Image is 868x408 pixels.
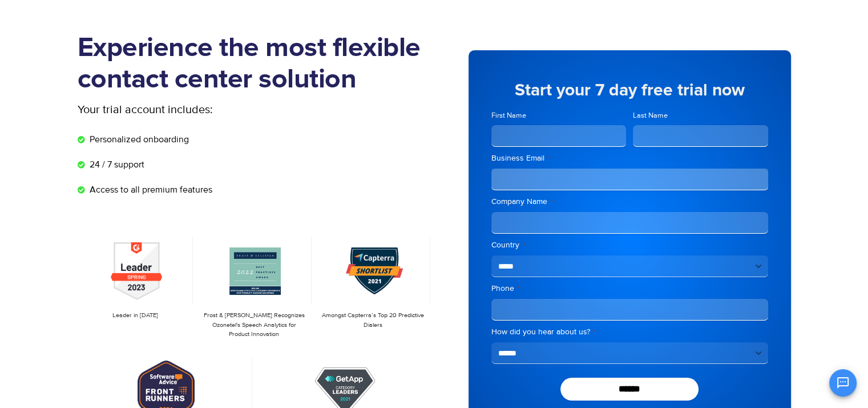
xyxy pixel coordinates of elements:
p: Your trial account includes: [78,101,349,118]
label: First Name [491,110,627,121]
p: Amongst Capterra’s Top 20 Predictive Dialers [321,311,425,330]
label: Business Email [491,153,768,164]
span: Access to all premium features [87,183,212,197]
label: How did you hear about us? [491,326,768,338]
span: Personalized onboarding [87,133,189,146]
p: Leader in [DATE] [83,311,187,321]
label: Company Name [491,196,768,207]
h1: Experience the most flexible contact center solution [78,33,434,95]
button: Open chat [829,369,857,397]
span: 24 / 7 support [87,158,144,171]
h5: Start your 7 day free trial now [491,82,768,99]
label: Phone [491,283,768,294]
p: Frost & [PERSON_NAME] Recognizes Ozonetel's Speech Analytics for Product Innovation [202,311,306,339]
label: Last Name [633,110,768,121]
label: Country [491,239,768,251]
